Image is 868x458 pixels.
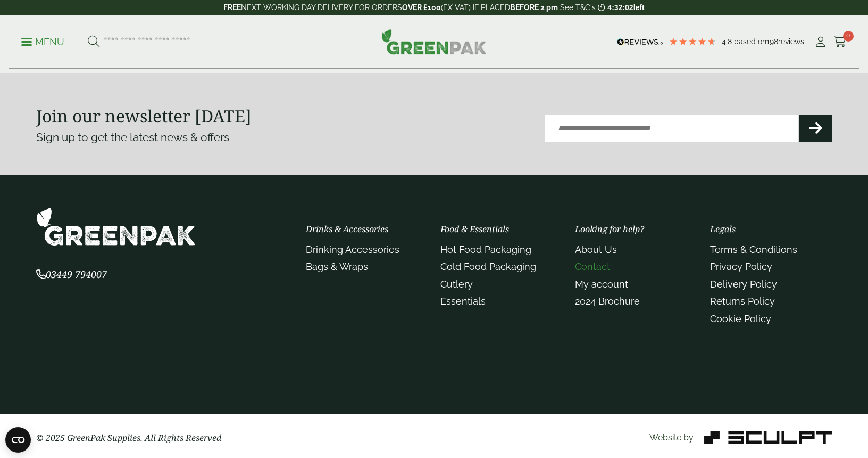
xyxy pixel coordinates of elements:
[704,431,832,444] img: Sculpt
[36,207,196,246] img: GreenPak Supplies
[843,31,854,42] span: 0
[734,37,766,46] span: Based on
[36,431,293,444] p: © 2025 GreenPak Supplies. All Rights Reserved
[710,244,797,255] a: Terms & Conditions
[306,244,399,255] a: Drinking Accessories
[440,244,531,255] a: Hot Food Packaging
[607,3,633,12] span: 4:32:02
[833,37,847,47] i: Cart
[575,279,628,290] a: My account
[722,37,734,46] span: 4.8
[710,279,777,290] a: Delivery Policy
[21,36,64,46] a: Menu
[440,279,473,290] a: Cutlery
[36,270,107,280] a: 03449 794007
[560,3,596,12] a: See T&C's
[36,268,107,281] span: 03449 794007
[402,3,441,12] strong: OVER £100
[510,3,558,12] strong: BEFORE 2 pm
[440,296,486,307] a: Essentials
[36,104,252,127] strong: Join our newsletter [DATE]
[440,261,536,272] a: Cold Food Packaging
[814,37,827,47] i: My Account
[5,427,31,453] button: Open CMP widget
[306,261,368,272] a: Bags & Wraps
[649,432,694,443] span: Website by
[710,296,775,307] a: Returns Policy
[575,244,617,255] a: About Us
[669,37,716,46] div: 4.79 Stars
[617,38,663,46] img: REVIEWS.io
[575,296,640,307] a: 2024 Brochure
[381,29,487,54] img: GreenPak Supplies
[223,3,241,12] strong: FREE
[766,37,778,46] span: 198
[710,313,771,324] a: Cookie Policy
[710,261,772,272] a: Privacy Policy
[575,261,610,272] a: Contact
[36,129,394,146] p: Sign up to get the latest news & offers
[633,3,645,12] span: left
[21,36,64,48] p: Menu
[778,37,804,46] span: reviews
[833,34,847,50] a: 0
